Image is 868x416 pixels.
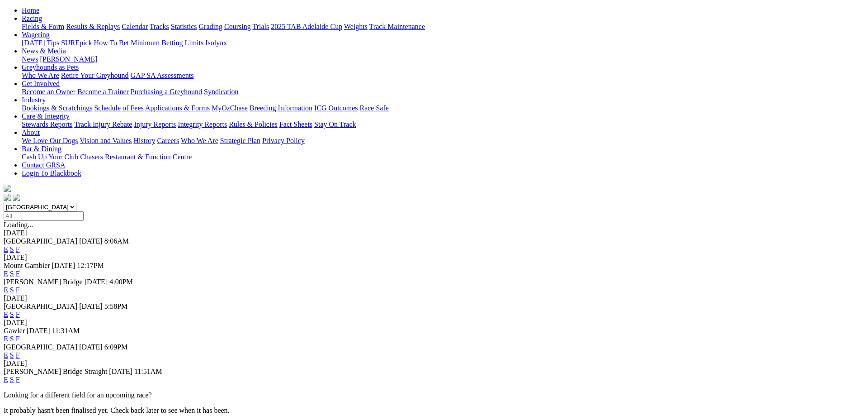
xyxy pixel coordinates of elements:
[22,145,61,153] a: Bar & Dining
[22,14,42,22] a: Racing
[4,185,11,192] img: logo-grsa-white.png
[4,229,864,237] div: [DATE]
[369,23,425,30] a: Track Maintenance
[94,39,129,47] a: How To Bet
[4,376,8,383] a: E
[4,286,8,294] a: E
[178,120,227,128] a: Integrity Reports
[22,120,72,128] a: Stewards Reports
[10,286,14,294] a: S
[344,23,368,30] a: Weights
[4,237,77,245] span: [GEOGRAPHIC_DATA]
[279,120,312,128] a: Fact Sheets
[79,302,103,310] span: [DATE]
[16,245,20,253] a: F
[252,23,269,30] a: Trials
[229,120,278,128] a: Rules & Policies
[22,80,60,87] a: Get Involved
[181,137,218,144] a: Who We Are
[79,343,103,351] span: [DATE]
[4,221,33,229] span: Loading...
[22,129,40,136] a: About
[4,335,8,343] a: E
[10,245,14,253] a: S
[4,262,50,269] span: Mount Gambier
[359,104,388,112] a: Race Safe
[10,311,14,318] a: S
[131,39,203,47] a: Minimum Betting Limits
[22,31,50,38] a: Wagering
[22,47,66,55] a: News & Media
[22,112,70,120] a: Care & Integrity
[204,88,238,96] a: Syndication
[80,153,192,161] a: Chasers Restaurant & Function Centre
[4,278,83,286] span: [PERSON_NAME] Bridge
[4,406,230,414] partial: It probably hasn't been finalised yet. Check back later to see when it has been.
[22,153,864,161] div: Bar & Dining
[22,104,92,112] a: Bookings & Scratchings
[22,72,59,79] a: Who We Are
[4,253,864,262] div: [DATE]
[16,376,20,383] a: F
[131,88,202,96] a: Purchasing a Greyhound
[109,278,133,286] span: 4:00PM
[171,23,197,30] a: Statistics
[85,278,108,286] span: [DATE]
[22,88,75,96] a: Become an Owner
[22,72,864,80] div: Greyhounds as Pets
[22,55,864,63] div: News & Media
[52,327,80,335] span: 11:31AM
[13,194,20,201] img: twitter.svg
[212,104,248,112] a: MyOzChase
[10,376,14,383] a: S
[40,55,97,63] a: [PERSON_NAME]
[4,359,864,368] div: [DATE]
[22,55,38,63] a: News
[61,39,92,47] a: SUREpick
[4,343,77,351] span: [GEOGRAPHIC_DATA]
[80,137,132,144] a: Vision and Values
[16,351,20,359] a: F
[22,137,78,144] a: We Love Our Dogs
[22,153,78,161] a: Cash Up Your Club
[4,319,864,327] div: [DATE]
[22,88,864,96] div: Get Involved
[22,120,864,129] div: Care & Integrity
[104,237,129,245] span: 8:06AM
[199,23,222,30] a: Grading
[224,23,251,30] a: Coursing
[61,72,129,79] a: Retire Your Greyhound
[271,23,342,30] a: 2025 TAB Adelaide Cup
[134,368,162,375] span: 11:51AM
[22,63,79,71] a: Greyhounds as Pets
[250,104,312,112] a: Breeding Information
[10,270,14,277] a: S
[4,368,107,375] span: [PERSON_NAME] Bridge Straight
[4,302,77,310] span: [GEOGRAPHIC_DATA]
[16,335,20,343] a: F
[16,270,20,277] a: F
[4,391,864,399] p: Looking for a different field for an upcoming race?
[109,368,132,375] span: [DATE]
[22,161,65,169] a: Contact GRSA
[22,23,864,31] div: Racing
[4,311,8,318] a: E
[27,327,50,335] span: [DATE]
[22,137,864,145] div: About
[22,169,81,177] a: Login To Blackbook
[145,104,210,112] a: Applications & Forms
[22,104,864,112] div: Industry
[10,351,14,359] a: S
[4,270,8,277] a: E
[122,23,148,30] a: Calendar
[16,286,20,294] a: F
[150,23,169,30] a: Tracks
[94,104,143,112] a: Schedule of Fees
[314,120,356,128] a: Stay On Track
[22,6,39,14] a: Home
[22,39,864,47] div: Wagering
[79,237,103,245] span: [DATE]
[134,120,176,128] a: Injury Reports
[220,137,260,144] a: Strategic Plan
[205,39,227,47] a: Isolynx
